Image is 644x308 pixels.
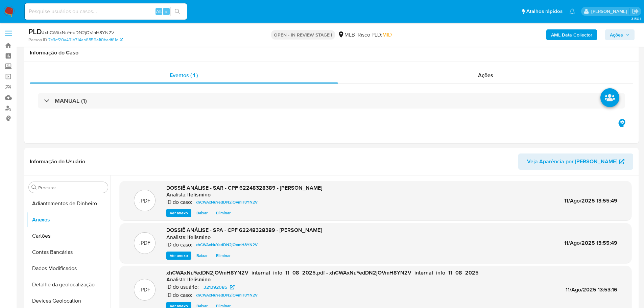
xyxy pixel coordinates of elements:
[170,71,198,79] span: Eventos ( 1 )
[30,158,85,165] h1: Informação do Usuário
[338,31,355,39] div: MLB
[26,244,111,260] button: Contas Bancárias
[170,7,184,16] button: search-icon
[551,29,592,40] b: AML Data Collector
[38,93,625,109] div: MANUAL (1)
[28,37,47,43] b: Person ID
[216,252,231,259] span: Eliminar
[26,195,111,212] button: Adiantamentos de Dinheiro
[156,8,162,15] span: Alt
[42,29,114,36] span: # xhCWAxNuYedDN2jOVmH8YN2V
[166,269,479,277] span: xhCWAxNuYedDN2jOVmH8YN2V_internal_info_11_08_2025.pdf - xhCWAxNuYedDN2jOVmH8YN2V_internal_info_11...
[166,252,191,260] button: Ver anexo
[204,283,227,291] span: 321392085
[569,8,575,14] a: Notificações
[193,291,260,299] a: xhCWAxNuYedDN2jOVmH8YN2V
[605,29,635,40] button: Ações
[478,71,493,79] span: Ações
[193,252,211,260] button: Baixar
[358,31,392,39] span: Risco PLD:
[166,241,192,248] p: ID do caso:
[166,226,322,234] span: DOSSIÊ ANÁLISE - SPA - CPF 62248328389 - [PERSON_NAME]
[139,197,150,205] p: .PDF
[187,276,211,283] h6: lfelismino
[546,29,597,40] button: AML Data Collector
[213,252,234,260] button: Eliminar
[199,283,239,291] a: 321392085
[271,30,335,40] p: OPEN - IN REVIEW STAGE I
[48,37,123,43] a: 7c3ef20a491b714ab6856a1f0badf61d
[610,29,623,40] span: Ações
[31,185,37,190] button: Procurar
[30,49,633,56] h1: Informação do Caso
[566,286,617,293] span: 11/Ago/2025 13:53:16
[170,252,188,259] span: Ver anexo
[193,241,260,249] a: xhCWAxNuYedDN2jOVmH8YN2V
[193,198,260,206] a: xhCWAxNuYedDN2jOVmH8YN2V
[26,212,111,228] button: Anexos
[165,8,167,15] span: s
[213,209,234,217] button: Eliminar
[196,241,258,249] span: xhCWAxNuYedDN2jOVmH8YN2V
[196,210,208,216] span: Baixar
[55,97,87,104] h3: MANUAL (1)
[170,210,188,216] span: Ver anexo
[166,184,322,192] span: DOSSIÊ ANÁLISE - SAR - CPF 62248328389 - [PERSON_NAME]
[564,197,617,205] span: 11/Ago/2025 13:55:49
[166,276,187,283] p: Analista:
[527,153,617,170] span: Veja Aparência por [PERSON_NAME]
[564,239,617,247] span: 11/Ago/2025 13:55:49
[632,8,639,15] a: Sair
[196,252,208,259] span: Baixar
[187,191,211,198] h6: lfelismino
[526,8,563,15] span: Atalhos rápidos
[166,284,199,290] p: ID do usuário:
[216,210,231,216] span: Eliminar
[139,239,150,247] p: .PDF
[26,228,111,244] button: Cartões
[518,153,633,170] button: Veja Aparência por [PERSON_NAME]
[25,7,187,16] input: Pesquise usuários ou casos...
[166,191,187,198] p: Analista:
[26,277,111,293] button: Detalhe da geolocalização
[382,31,392,39] span: MID
[591,8,629,15] p: laisa.felismino@mercadolivre.com
[193,209,211,217] button: Baixar
[166,234,187,241] p: Analista:
[196,198,258,206] span: xhCWAxNuYedDN2jOVmH8YN2V
[196,291,258,299] span: xhCWAxNuYedDN2jOVmH8YN2V
[166,209,191,217] button: Ver anexo
[166,199,192,206] p: ID do caso:
[187,234,211,241] h6: lfelismino
[38,185,105,191] input: Procurar
[28,26,42,37] b: PLD
[166,292,192,299] p: ID do caso:
[139,286,150,293] p: .PDF
[26,260,111,277] button: Dados Modificados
